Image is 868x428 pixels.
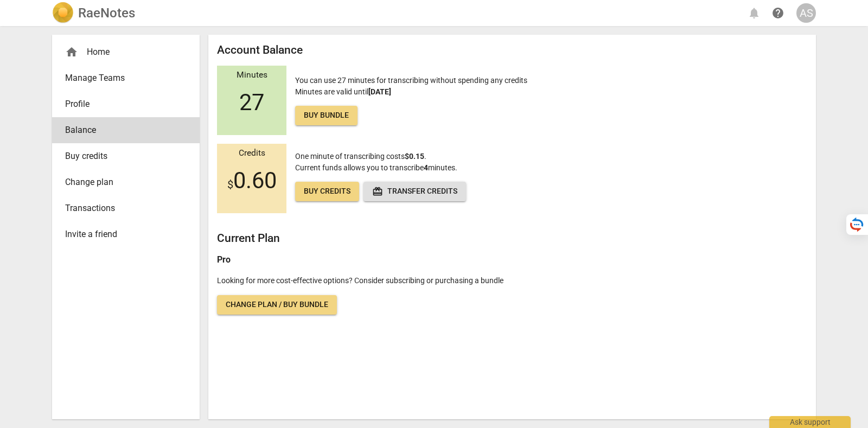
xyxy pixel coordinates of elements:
[52,65,200,91] a: Manage Teams
[295,106,358,125] a: Buy bundle
[304,186,350,197] span: Buy credits
[65,46,78,59] span: home
[52,143,200,169] a: Buy credits
[65,124,178,137] span: Balance
[52,195,200,221] a: Transactions
[52,2,74,24] img: Logo
[52,169,200,195] a: Change plan
[363,182,466,201] button: Transfer credits
[295,152,426,161] span: One minute of transcribing costs .
[65,150,178,163] span: Buy credits
[227,168,277,194] span: 0.60
[295,182,359,201] a: Buy credits
[771,7,784,20] span: help
[372,186,383,197] span: redeem
[52,91,200,117] a: Profile
[65,228,178,241] span: Invite a friend
[368,87,391,96] b: [DATE]
[239,90,264,116] span: 27
[65,98,178,111] span: Profile
[217,254,231,265] b: Pro
[295,163,457,172] span: Current funds allows you to transcribe minutes.
[52,117,200,143] a: Balance
[65,202,178,215] span: Transactions
[217,275,807,286] p: Looking for more cost-effective options? Consider subscribing or purchasing a bundle
[295,75,527,125] p: You can use 27 minutes for transcribing without spending any credits Minutes are valid until
[405,152,424,161] b: $0.15
[424,163,428,172] b: 4
[226,299,328,310] span: Change plan / Buy bundle
[217,149,286,158] div: Credits
[769,416,851,428] div: Ask support
[768,3,788,23] a: Help
[217,232,807,245] h2: Current Plan
[304,110,349,121] span: Buy bundle
[65,46,178,59] div: Home
[372,186,457,197] span: Transfer credits
[52,221,200,247] a: Invite a friend
[227,178,233,191] span: $
[65,72,178,85] span: Manage Teams
[217,43,807,57] h2: Account Balance
[217,295,337,315] a: Change plan / Buy bundle
[217,71,286,80] div: Minutes
[52,2,135,24] a: LogoRaeNotes
[796,3,816,23] button: AS
[52,39,200,65] div: Home
[65,176,178,189] span: Change plan
[78,5,135,21] h2: RaeNotes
